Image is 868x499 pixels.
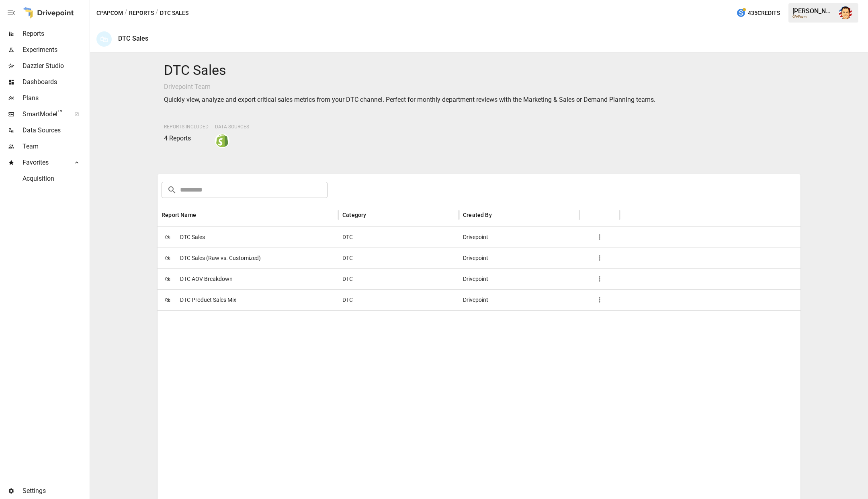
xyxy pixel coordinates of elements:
[459,247,579,268] div: Drivepoint
[162,212,196,218] div: Report Name
[23,126,88,135] span: Data Sources
[23,158,66,167] span: Favorites
[792,7,834,15] div: [PERSON_NAME]
[162,273,174,285] span: 🛍
[57,108,63,118] span: ™
[342,212,366,218] div: Category
[463,212,492,218] div: Created By
[129,8,154,18] button: Reports
[367,209,378,221] button: Sort
[459,268,579,289] div: Drivepoint
[180,269,233,289] span: DTC AOV Breakdown
[338,227,459,247] div: DTC
[96,8,123,18] button: CPAPcom
[23,142,88,151] span: Team
[338,289,459,310] div: DTC
[215,124,249,130] span: Data Sources
[834,2,857,24] button: Austin Gardner-Smith
[23,77,88,87] span: Dashboards
[180,290,236,310] span: DTC Product Sales Mix
[338,268,459,289] div: DTC
[216,134,229,147] img: shopify
[733,6,783,21] button: 435Credits
[23,486,88,496] span: Settings
[162,252,174,264] span: 🛍
[23,174,88,184] span: Acquisition
[792,15,834,19] div: CPAPcom
[459,227,579,247] div: Drivepoint
[197,209,208,221] button: Sort
[118,35,148,42] div: DTC Sales
[338,247,459,268] div: DTC
[164,124,209,130] span: Reports Included
[180,248,261,268] span: DTC Sales (Raw vs. Customized)
[162,231,174,243] span: 🛍
[23,45,88,55] span: Experiments
[156,8,158,18] div: /
[125,8,127,18] div: /
[459,289,579,310] div: Drivepoint
[164,134,209,143] p: 4 Reports
[23,61,88,71] span: Dazzler Studio
[493,209,504,221] button: Sort
[164,95,794,105] p: Quickly view, analyze and export critical sales metrics from your DTC channel. Perfect for monthl...
[23,109,66,119] span: SmartModel
[748,8,780,18] span: 435 Credits
[162,294,174,306] span: 🛍
[180,227,205,247] span: DTC Sales
[23,93,88,103] span: Plans
[164,62,794,79] h4: DTC Sales
[839,6,852,19] img: Austin Gardner-Smith
[23,29,88,39] span: Reports
[96,31,112,47] div: 🛍
[164,82,794,92] p: Drivepoint Team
